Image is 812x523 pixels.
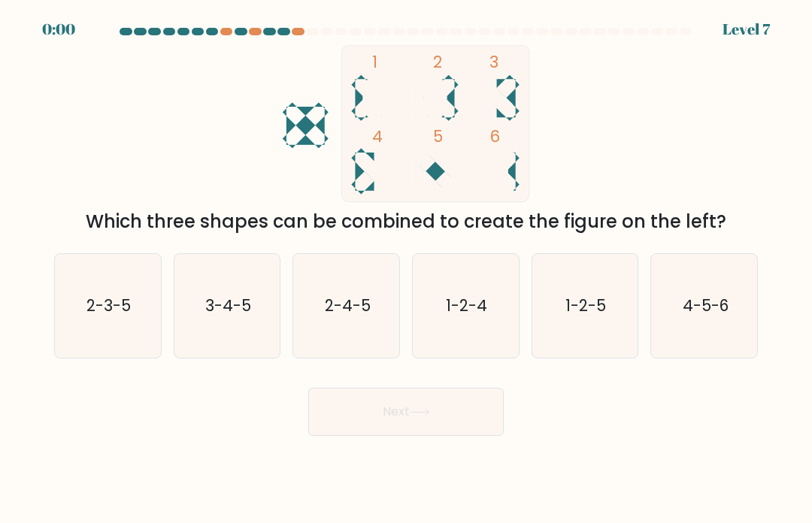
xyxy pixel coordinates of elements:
div: 0:00 [42,18,75,41]
tspan: 6 [489,125,500,147]
text: 2-4-5 [325,295,371,316]
tspan: 5 [433,125,443,147]
tspan: 4 [372,125,383,147]
text: 1-2-5 [565,295,606,316]
tspan: 3 [489,51,498,73]
text: 3-4-5 [205,295,251,316]
div: Which three shapes can be combined to create the figure on the left? [63,208,749,235]
text: 1-2-4 [446,295,487,316]
tspan: 1 [372,51,377,73]
tspan: 2 [433,51,442,73]
text: 4-5-6 [682,295,728,316]
button: Next [308,388,504,436]
text: 2-3-5 [86,295,131,316]
div: Level 7 [723,18,770,41]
